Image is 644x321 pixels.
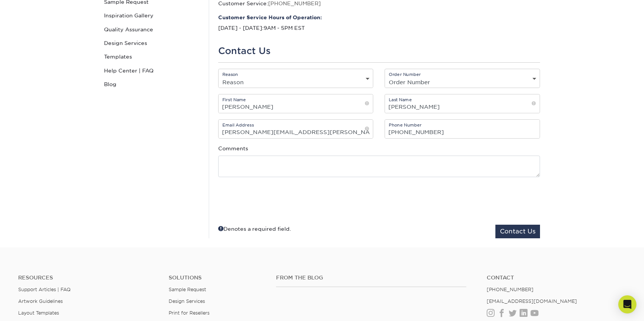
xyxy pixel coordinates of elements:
[101,77,203,91] a: Blog
[101,50,203,63] a: Templates
[487,275,626,281] a: Contact
[101,36,203,50] a: Design Services
[487,287,534,292] a: [PHONE_NUMBER]
[169,287,206,292] a: Sample Request
[487,298,577,304] a: [EMAIL_ADDRESS][DOMAIN_NAME]
[618,295,636,313] div: Open Intercom Messenger
[218,14,540,32] p: 9AM - 5PM EST
[101,64,203,77] a: Help Center | FAQ
[495,225,540,238] button: Contact Us
[425,186,540,216] iframe: reCAPTCHA
[101,23,203,36] a: Quality Assurance
[218,225,291,233] div: Denotes a required field.
[218,46,540,57] h1: Contact Us
[218,14,540,21] strong: Customer Service Hours of Operation:
[169,275,265,281] h4: Solutions
[268,0,321,6] a: [PHONE_NUMBER]
[218,25,264,31] span: [DATE] - [DATE]:
[18,287,71,292] a: Support Articles | FAQ
[2,298,64,318] iframe: Google Customer Reviews
[101,9,203,22] a: Inspiration Gallery
[218,145,248,152] label: Comments
[18,275,157,281] h4: Resources
[169,298,205,304] a: Design Services
[276,275,466,281] h4: From the Blog
[169,310,209,316] a: Print for Resellers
